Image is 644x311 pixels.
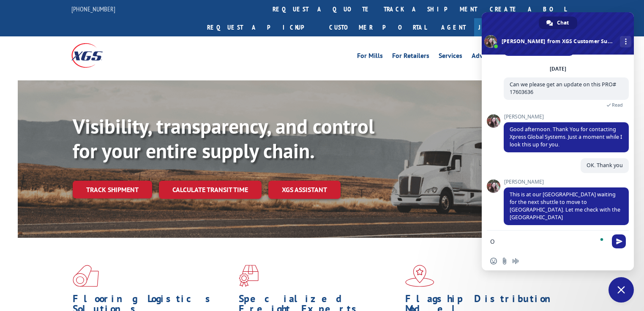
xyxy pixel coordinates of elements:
[357,52,383,62] a: For Mills
[474,18,573,36] a: Join Our Team
[510,126,622,148] span: Good afternoon. Thank You for contacting Xpress Global Systems. Just a moment while I look this u...
[504,179,629,185] span: [PERSON_NAME]
[392,52,429,62] a: For Retailers
[609,277,634,303] div: Close chat
[587,162,623,169] span: OK. Thank you
[612,102,623,108] span: Read
[510,81,616,96] span: Can we please get an update on this PRO# 17603636
[504,114,629,120] span: [PERSON_NAME]
[557,17,569,29] span: Chat
[71,5,115,13] a: [PHONE_NUMBER]
[433,18,474,36] a: Agent
[539,17,577,29] div: Chat
[159,181,262,199] a: Calculate transit time
[620,36,631,47] div: More channels
[73,181,152,198] a: Track shipment
[239,265,259,287] img: xgs-icon-focused-on-flooring-red
[323,18,433,36] a: Customer Portal
[612,234,626,248] span: Send
[268,181,341,199] a: XGS ASSISTANT
[501,258,508,264] span: Send a file
[201,18,323,36] a: Request a pickup
[73,113,374,164] b: Visibility, transparency, and control for your entire supply chain.
[405,265,434,287] img: xgs-icon-flagship-distribution-model-red
[73,265,99,287] img: xgs-icon-total-supply-chain-intelligence-red
[490,238,607,245] textarea: To enrich screen reader interactions, please activate Accessibility in Grammarly extension settings
[472,52,506,62] a: Advantages
[490,258,497,264] span: Insert an emoji
[439,52,462,62] a: Services
[512,258,519,264] span: Audio message
[550,66,566,72] div: [DATE]
[510,191,620,221] span: This is at our [GEOGRAPHIC_DATA] waiting for the next shuttle to move to [GEOGRAPHIC_DATA]. Let m...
